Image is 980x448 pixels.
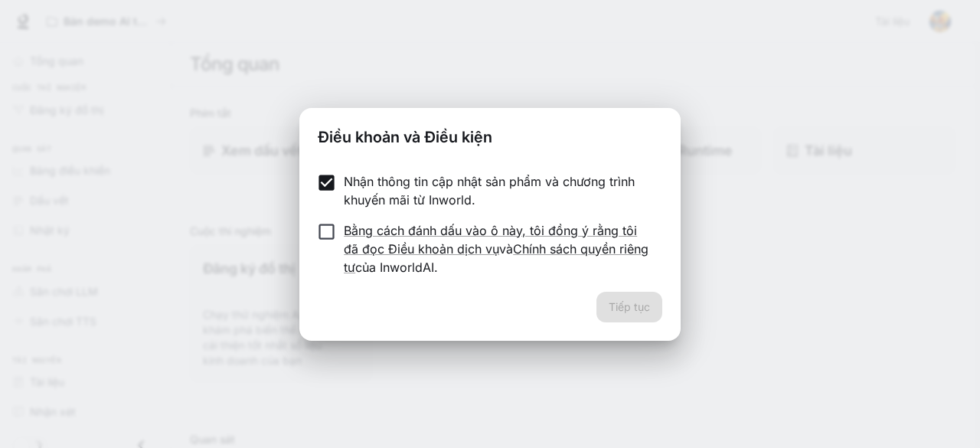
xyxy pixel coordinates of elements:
[355,260,434,275] font: của InworldAI
[499,241,513,257] font: và
[344,174,635,208] font: Nhận thông tin cập nhật sản phẩm và chương trình khuyến mãi từ Inworld.
[344,241,648,275] a: Chính sách quyền riêng tư
[344,223,637,257] a: Bằng cách đánh dấu vào ô này, tôi đồng ý rằng tôi đã đọc Điều khoản dịch vụ
[318,128,492,146] font: Điều khoản và Điều kiện
[434,260,438,275] font: .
